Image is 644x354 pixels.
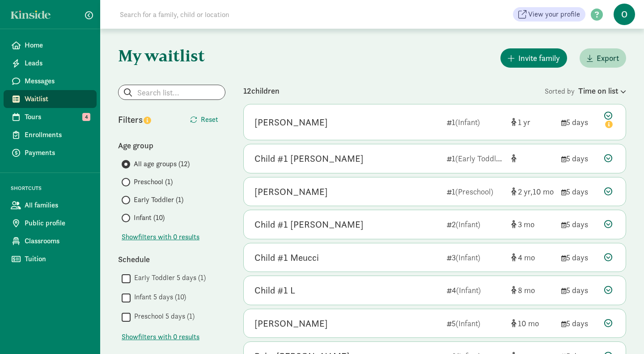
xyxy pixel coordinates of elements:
[511,317,554,329] div: [object Object]
[254,283,295,298] div: Child #1 L
[561,251,597,263] div: 5 days
[599,311,644,354] iframe: Chat Widget
[561,186,597,198] div: 5 days
[545,85,626,97] div: Sorted by
[456,252,480,263] span: (Infant)
[561,317,597,329] div: 5 days
[561,284,597,296] div: 5 days
[614,4,635,25] span: O
[518,52,560,64] span: Invite family
[447,152,504,164] div: 1
[528,9,580,20] span: View your profile
[456,318,480,328] span: (Infant)
[456,285,481,295] span: (Infant)
[25,147,89,158] span: Payments
[578,85,626,97] div: Time on list
[580,48,626,68] button: Export
[511,218,554,230] div: [object Object]
[122,332,199,342] span: Show filters with 0 results
[4,54,97,72] a: Leads
[511,284,554,296] div: [object Object]
[4,72,97,90] a: Messages
[122,332,199,342] button: Showfilters with 0 results
[456,219,480,229] span: (Infant)
[447,116,504,128] div: 1
[254,185,328,199] div: Ebbie Greenwood
[4,108,97,126] a: Tours 4
[254,250,319,265] div: Child #1 Meucci
[4,250,97,268] a: Tuition
[25,94,89,104] span: Waitlist
[447,317,504,329] div: 5
[518,186,533,197] span: 2
[447,218,504,230] div: 2
[455,117,480,127] span: (Infant)
[500,48,567,68] button: Invite family
[4,90,97,108] a: Waitlist
[4,232,97,250] a: Classrooms
[254,217,364,232] div: Child #1 Scott
[511,116,554,128] div: [object Object]
[518,285,535,295] span: 8
[511,251,554,263] div: [object Object]
[455,186,493,197] span: (Preschool)
[4,126,97,144] a: Enrollments
[561,152,597,164] div: 5 days
[4,36,97,54] a: Home
[25,58,89,69] span: Leads
[243,85,545,97] div: 12 children
[134,159,190,169] span: All age groups (12)
[561,116,597,128] div: 5 days
[254,316,328,331] div: Vedha Keelveedhi
[518,117,530,127] span: 1
[82,113,90,121] span: 4
[131,272,206,283] label: Early Toddler 5 days (1)
[131,311,195,322] label: Preschool 5 days (1)
[4,144,97,162] a: Payments
[114,5,365,23] input: Search for a family, child or location
[25,200,89,211] span: All families
[25,40,89,51] span: Home
[25,236,89,246] span: Classrooms
[118,47,225,65] h1: My waitlist
[447,251,504,263] div: 3
[25,254,89,264] span: Tuition
[25,218,89,229] span: Public profile
[533,186,554,197] span: 10
[447,186,504,198] div: 1
[119,85,225,99] input: Search list...
[518,318,539,328] span: 10
[131,292,186,302] label: Infant 5 days (10)
[118,253,225,265] div: Schedule
[511,152,554,164] div: [object Object]
[4,196,97,214] a: All families
[518,252,535,263] span: 4
[122,232,199,242] span: Show filters with 0 results
[597,52,619,64] span: Export
[134,194,183,205] span: Early Toddler (1)
[561,218,597,230] div: 5 days
[25,76,89,86] span: Messages
[122,232,199,242] button: Showfilters with 0 results
[134,212,165,223] span: Infant (10)
[25,112,89,122] span: Tours
[118,139,225,151] div: Age group
[518,219,534,229] span: 3
[511,186,554,198] div: [object Object]
[254,151,364,166] div: Child #1 O'Donovan
[25,130,89,140] span: Enrollments
[134,177,173,187] span: Preschool (1)
[513,7,585,22] a: View your profile
[455,153,505,164] span: (Early Toddler)
[118,113,172,126] div: Filters
[4,214,97,232] a: Public profile
[447,284,504,296] div: 4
